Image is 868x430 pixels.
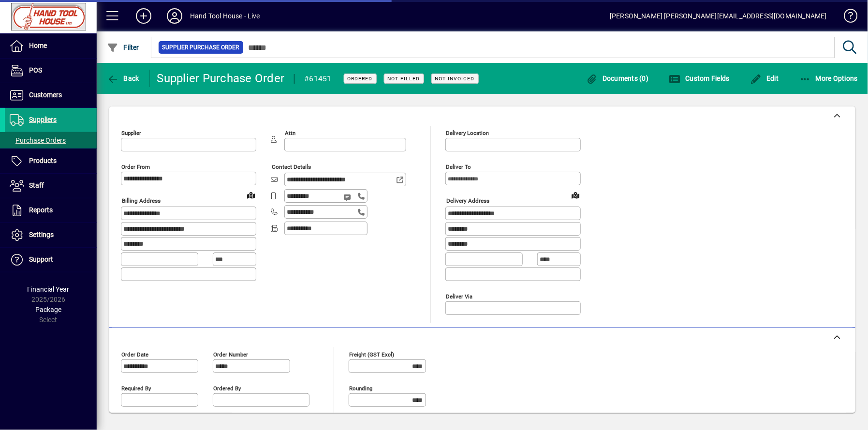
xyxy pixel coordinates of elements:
app-page-header-button: Back [97,70,150,87]
button: Profile [159,7,190,25]
a: Knowledge Base [837,2,856,33]
mat-label: Freight (GST excl) [349,351,394,357]
span: Staff [29,181,44,189]
span: Suppliers [29,116,57,123]
button: Add [128,7,159,25]
span: Custom Fields [669,74,730,82]
span: More Options [799,74,858,82]
mat-label: Ordered by [213,385,241,391]
button: Back [104,70,142,87]
mat-label: Rounding [349,385,372,391]
span: Package [35,306,61,313]
span: Ordered [348,75,373,82]
button: Filter [104,39,142,56]
a: Purchase Orders [5,132,97,148]
div: [PERSON_NAME] [PERSON_NAME][EMAIL_ADDRESS][DOMAIN_NAME] [610,8,827,24]
mat-label: Order number [213,351,248,357]
span: Back [107,74,139,82]
mat-label: Attn [285,130,295,136]
span: Filter [107,44,139,51]
span: Documents (0) [586,74,649,82]
button: Custom Fields [666,70,732,87]
mat-label: Order date [121,351,148,357]
mat-label: Delivery Location [446,130,489,136]
div: Supplier Purchase Order [157,71,285,86]
span: Not Invoiced [435,75,475,82]
a: Support [5,248,97,272]
span: Purchase Orders [10,136,66,144]
mat-label: Deliver To [446,163,471,170]
button: Send SMS [337,186,360,209]
span: Products [29,157,57,164]
span: POS [29,66,42,74]
mat-label: Required by [121,385,151,391]
span: Customers [29,91,62,99]
button: Edit [748,70,781,87]
a: POS [5,59,97,83]
a: Home [5,34,97,58]
a: View on map [568,187,583,203]
a: Settings [5,223,97,247]
button: More Options [797,70,861,87]
a: Products [5,149,97,173]
span: Not Filled [388,75,420,82]
button: Documents (0) [584,70,651,87]
a: Customers [5,83,97,107]
mat-label: Deliver via [446,293,472,299]
div: #61451 [304,71,332,87]
div: Hand Tool House - Live [190,8,260,24]
span: Financial Year [28,285,70,293]
mat-label: Supplier [121,130,141,136]
span: Supplier Purchase Order [162,43,239,52]
span: Support [29,255,53,263]
span: Reports [29,206,53,214]
a: Reports [5,198,97,222]
span: Home [29,42,47,49]
span: Edit [750,74,779,82]
a: Staff [5,174,97,198]
span: Settings [29,231,54,238]
mat-label: Order from [121,163,150,170]
a: View on map [243,187,259,203]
